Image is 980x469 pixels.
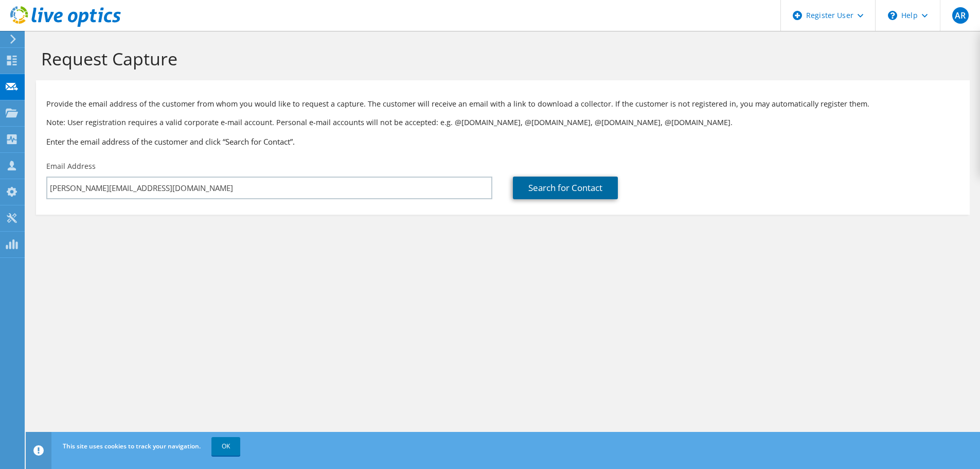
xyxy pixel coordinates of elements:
[211,437,240,456] a: OK
[46,98,959,110] p: Provide the email address of the customer from whom you would like to request a capture. The cust...
[513,177,618,199] a: Search for Contact
[41,48,959,70] h1: Request Capture
[46,117,959,128] p: Note: User registration requires a valid corporate e-mail account. Personal e-mail accounts will ...
[46,161,96,171] label: Email Address
[888,11,897,20] svg: \n
[46,136,959,147] h3: Enter the email address of the customer and click “Search for Contact”.
[63,442,201,450] span: This site uses cookies to track your navigation.
[952,7,969,24] span: AR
